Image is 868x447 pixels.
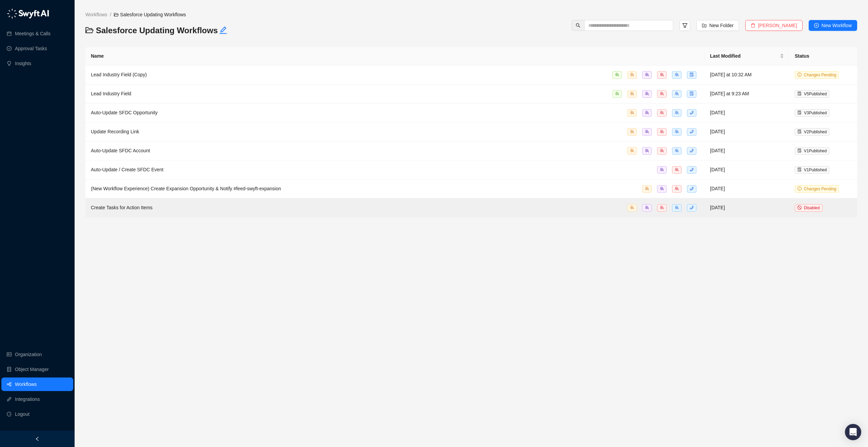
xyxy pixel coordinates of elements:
[91,167,163,172] span: Auto-Update / Create SFDC Event
[675,206,679,210] span: team
[660,168,664,172] span: team
[91,148,150,153] span: Auto-Update SFDC Account
[15,42,47,55] a: Approval Tasks
[797,187,802,191] span: info-circle
[84,11,108,18] a: Workflows
[797,111,802,115] span: file-done
[15,27,51,40] a: Meetings & Calls
[705,198,789,217] td: [DATE]
[758,22,797,29] span: [PERSON_NAME]
[615,92,619,96] span: team
[705,84,789,103] td: [DATE] at 9:23 AM
[645,187,649,191] span: team
[690,168,694,172] span: phone
[15,363,49,376] a: Object Manager
[114,12,186,17] span: Salesforce Updating Workflows
[91,205,153,210] span: Create Tasks for Action Items
[85,26,94,34] span: folder-open
[91,110,158,115] span: Auto-Update SFDC Opportunity
[85,47,705,65] th: Name
[630,206,634,210] span: team
[630,130,634,134] span: team
[675,168,679,172] span: team
[804,73,836,77] span: Changes Pending
[630,111,634,115] span: team
[645,92,649,96] span: team
[660,111,664,115] span: team
[91,91,131,96] span: Lead Industry Field
[809,20,857,31] button: New Workflow
[702,23,707,28] span: folder-add
[696,20,739,31] button: New Folder
[645,130,649,134] span: team
[35,436,40,441] span: left
[804,111,827,115] span: V 3 Published
[797,168,802,172] span: file-done
[110,11,111,18] li: /
[630,73,634,77] span: team
[797,130,802,134] span: file-done
[690,73,694,77] span: file-done
[576,23,580,28] span: search
[645,111,649,115] span: team
[690,111,694,115] span: phone
[705,122,789,141] td: [DATE]
[814,23,819,28] span: plus-circle
[797,73,802,77] span: info-circle
[615,73,619,77] span: team
[705,141,789,160] td: [DATE]
[660,187,664,191] span: team
[705,47,789,65] th: Last Modified
[675,73,679,77] span: team
[630,92,634,96] span: team
[675,130,679,134] span: team
[645,149,649,153] span: team
[660,206,664,210] span: team
[789,47,857,65] th: Status
[85,25,334,36] h3: Salesforce Updating Workflows
[660,73,664,77] span: team
[804,92,827,96] span: V 5 Published
[15,57,31,70] a: Insights
[219,26,227,34] span: edit
[7,412,12,416] span: logout
[804,149,827,153] span: V 1 Published
[91,186,281,191] span: (New Workflow Experience) Create Expansion Opportunity & Notify #feed-swyft-expansion
[7,8,49,19] img: logo-05li4sbe.png
[804,187,836,191] span: Changes Pending
[675,111,679,115] span: team
[675,92,679,96] span: team
[690,187,694,191] span: phone
[705,160,789,179] td: [DATE]
[91,129,139,134] span: Update Recording Link
[705,65,789,84] td: [DATE] at 10:32 AM
[682,23,688,28] span: filter
[660,149,664,153] span: team
[219,25,227,36] button: Edit
[660,92,664,96] span: team
[797,92,802,96] span: file-done
[797,149,802,153] span: file-done
[690,206,694,210] span: phone
[675,187,679,191] span: team
[15,392,40,406] a: Integrations
[804,206,820,210] span: Disabled
[15,348,42,361] a: Organization
[690,130,694,134] span: phone
[630,149,634,153] span: team
[15,407,29,421] span: Logout
[804,168,827,172] span: V 1 Published
[660,130,664,134] span: team
[804,130,827,134] span: V 2 Published
[822,22,852,29] span: New Workflow
[745,20,803,31] button: [PERSON_NAME]
[705,179,789,198] td: [DATE]
[645,73,649,77] span: team
[797,206,802,210] span: stop
[675,149,679,153] span: team
[710,52,778,60] span: Last Modified
[645,206,649,210] span: team
[114,12,119,17] span: folder-open
[751,23,755,28] span: delete
[15,377,37,391] a: Workflows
